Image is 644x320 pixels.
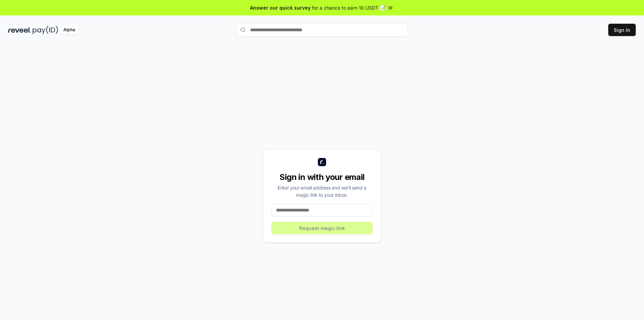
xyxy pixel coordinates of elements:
div: Alpha [60,26,79,34]
div: Enter your email address and we’ll send a magic link to your inbox. [271,184,373,198]
img: reveel_dark [8,26,31,34]
span: Answer our quick survey [250,4,311,11]
img: pay_id [33,26,58,34]
img: logo_small [318,158,326,166]
button: Sign In [608,24,636,36]
div: Sign in with your email [271,172,373,183]
span: for a chance to earn 10 USDT 📝 [312,4,386,11]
